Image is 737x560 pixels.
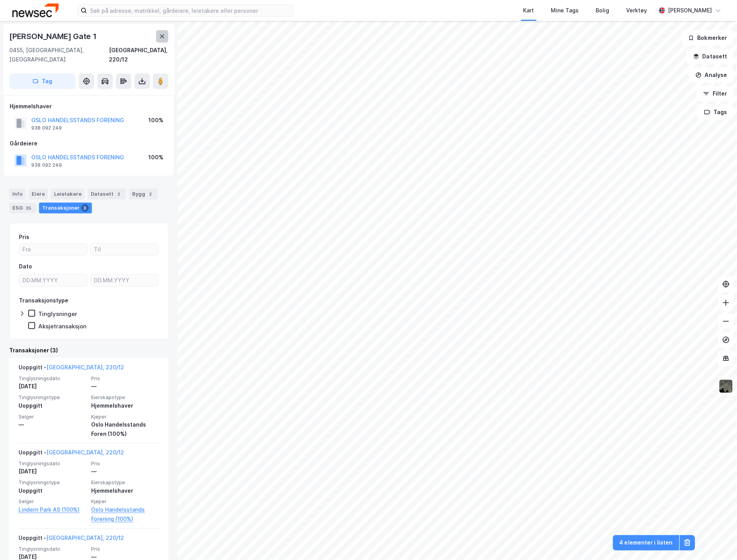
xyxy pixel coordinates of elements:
[147,190,155,198] div: 2
[91,382,159,391] div: —
[87,5,293,16] input: Søk på adresse, matrikkel, gårdeiere, leietakere eller personer
[9,346,168,355] div: Transaksjoner (3)
[523,6,534,15] div: Kart
[9,30,98,43] div: [PERSON_NAME] Gate 1
[19,296,68,305] div: Transaksjonstype
[91,505,159,524] a: Oslo Handelsstands Forening (100%)
[19,262,32,271] div: Dato
[91,467,159,476] div: —
[148,116,163,125] div: 100%
[19,461,87,467] span: Tinglysningsdato
[129,189,158,200] div: Bygg
[689,67,734,83] button: Analyse
[698,104,734,120] button: Tags
[19,420,87,429] div: —
[19,467,87,476] div: [DATE]
[19,499,87,505] span: Selger
[31,162,62,168] div: 938 092 249
[687,49,734,64] button: Datasett
[19,394,87,401] span: Tinglysningstype
[46,364,124,370] a: [GEOGRAPHIC_DATA], 220/12
[38,310,77,318] div: Tinglysninger
[115,190,123,198] div: 2
[9,189,25,200] div: Info
[682,30,734,46] button: Bokmerker
[91,375,159,382] span: Pris
[19,275,87,286] input: DD.MM.YYYY
[19,375,87,382] span: Tinglysningsdato
[91,461,159,467] span: Pris
[148,153,163,162] div: 100%
[91,394,159,401] span: Eierskapstype
[91,401,159,410] div: Hjemmelshaver
[9,73,76,89] button: Tag
[46,449,124,456] a: [GEOGRAPHIC_DATA], 220/12
[19,487,87,496] div: Uoppgitt
[91,546,159,553] span: Pris
[31,125,62,131] div: 938 092 249
[19,534,124,546] div: Uoppgitt -
[81,204,89,212] div: 3
[19,363,124,375] div: Uoppgitt -
[551,6,579,15] div: Mine Tags
[596,6,610,15] div: Bolig
[719,379,734,394] img: 9k=
[39,203,92,213] div: Transaksjoner
[88,189,126,200] div: Datasett
[91,480,159,486] span: Eierskapstype
[19,448,124,461] div: Uoppgitt -
[10,102,168,111] div: Hjemmelshaver
[613,535,679,551] button: 4 elementer i listen
[698,523,737,560] iframe: Chat Widget
[698,523,737,560] div: Kontrollprogram for chat
[91,244,158,255] input: Til
[668,6,712,15] div: [PERSON_NAME]
[46,535,124,541] a: [GEOGRAPHIC_DATA], 220/12
[91,420,159,439] div: Oslo Handelsstands Foren (100%)
[38,323,87,330] div: Aksjetransaksjon
[51,189,85,200] div: Leietakere
[91,499,159,505] span: Kjøper
[91,413,159,420] span: Kjøper
[19,401,87,410] div: Uoppgitt
[109,46,168,64] div: [GEOGRAPHIC_DATA], 220/12
[697,86,734,101] button: Filter
[19,546,87,553] span: Tinglysningsdato
[19,244,87,255] input: Fra
[24,204,33,212] div: 35
[19,382,87,391] div: [DATE]
[10,139,168,148] div: Gårdeiere
[29,189,48,200] div: Eiere
[19,480,87,486] span: Tinglysningstype
[627,6,647,15] div: Verktøy
[9,46,109,64] div: 0455, [GEOGRAPHIC_DATA], [GEOGRAPHIC_DATA]
[19,413,87,420] span: Selger
[19,232,29,242] div: Pris
[19,505,87,515] a: Lindern Park AS (100%)
[12,3,59,17] img: newsec-logo.f6e21ccffca1b3a03d2d.png
[91,275,158,286] input: DD.MM.YYYY
[9,203,36,213] div: ESG
[91,487,159,496] div: Hjemmelshaver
